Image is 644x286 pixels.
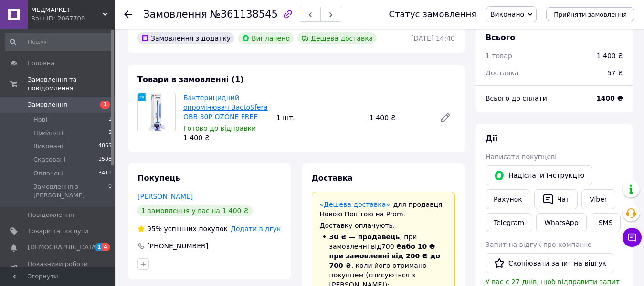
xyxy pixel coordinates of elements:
[5,33,113,51] input: Пошук
[28,75,115,92] span: Замовлення та повідомлення
[486,165,592,185] button: Надіслати інструкцію
[320,200,447,219] div: для продавця Новою Поштою на Prom.
[486,134,497,143] span: Дії
[137,75,244,84] span: Товари в замовленні (1)
[591,213,621,232] button: SMS
[389,10,476,19] div: Статус замовлення
[312,174,353,183] span: Доставка
[329,233,400,241] span: 30 ₴ — продавець
[602,62,629,83] div: 57 ₴
[98,142,112,151] span: 4865
[366,111,432,124] div: 1 400 ₴
[238,32,294,44] div: Виплачено
[33,183,108,200] span: Замовлення з [PERSON_NAME]
[297,32,377,44] div: Дешева доставка
[486,94,547,102] span: Всього до сплати
[28,59,54,68] span: Головна
[108,129,112,137] span: 5
[320,221,447,230] div: Доставку оплачують:
[596,94,623,102] b: 1400 ₴
[108,183,112,200] span: 0
[137,224,228,234] div: успішних покупок
[534,189,578,209] button: Чат
[33,155,66,164] span: Скасовані
[102,243,110,251] span: 4
[33,115,47,124] span: Нові
[273,111,366,124] div: 1 шт.
[31,14,115,23] div: Ваш ID: 2067700
[597,51,623,61] div: 1 400 ₴
[137,174,180,183] span: Покупець
[98,155,112,164] span: 1508
[554,11,627,18] span: Прийняти замовлення
[320,201,390,208] a: «Дешева доставка»
[210,9,278,20] span: №361138545
[183,133,269,143] div: 1 400 ₴
[183,94,268,121] a: Бактерицидний опромінювач BactoSfera OBB 30P OZONE FREE
[28,101,67,109] span: Замовлення
[108,115,112,124] span: 1
[95,243,103,251] span: 1
[28,260,88,277] span: Показники роботи компанії
[486,253,614,273] button: Скопіювати запит на відгук
[546,7,634,21] button: Прийняти замовлення
[490,10,524,18] span: Виконано
[137,32,234,44] div: Замовлення з додатку
[146,241,209,251] div: [PHONE_NUMBER]
[31,6,103,14] span: МЕДМАРКЕТ
[486,241,591,248] span: Запит на відгук про компанію
[486,213,532,232] a: Telegram
[98,169,112,178] span: 3411
[143,9,207,20] span: Замовлення
[100,101,110,109] span: 1
[33,129,63,137] span: Прийняті
[138,93,175,131] img: Бактерицидний опромінювач BactoSfera OBB 30P OZONE FREE
[28,211,74,219] span: Повідомлення
[329,243,440,269] span: або 10 ₴ при замовленні від 200 ₴ до 700 ₴
[486,33,515,42] span: Всього
[486,69,518,77] span: Доставка
[436,108,455,127] a: Редагувати
[28,243,98,252] span: [DEMOGRAPHIC_DATA]
[147,225,162,233] span: 95%
[581,189,615,209] a: Viber
[486,153,557,161] span: Написати покупцеві
[137,205,253,216] div: 1 замовлення у вас на 1 400 ₴
[183,124,256,132] span: Готово до відправки
[28,227,88,235] span: Товари та послуги
[486,52,512,60] span: 1 товар
[124,10,132,19] div: Повернутися назад
[231,225,281,233] span: Додати відгук
[486,189,530,209] button: Рахунок
[33,169,63,178] span: Оплачені
[33,142,63,151] span: Виконані
[137,193,193,200] a: [PERSON_NAME]
[623,228,642,247] button: Чат з покупцем
[411,34,455,42] time: [DATE] 14:40
[536,213,586,232] a: WhatsApp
